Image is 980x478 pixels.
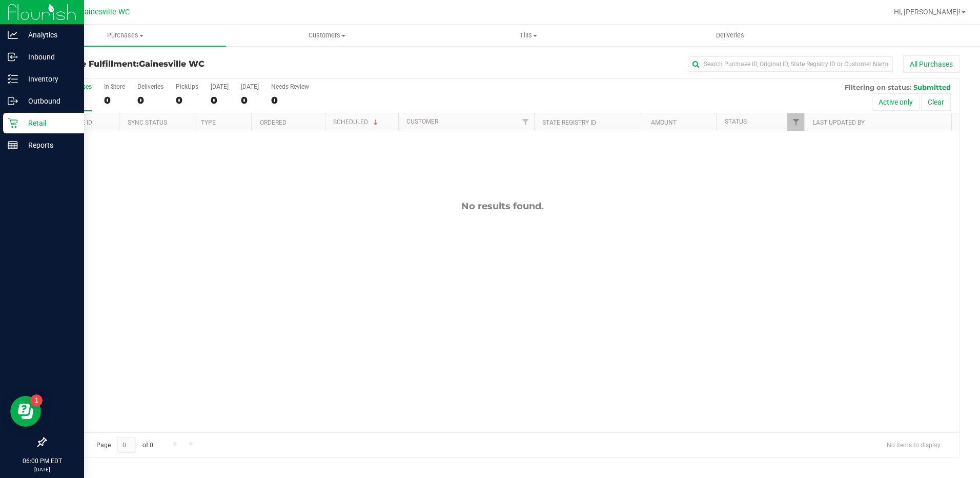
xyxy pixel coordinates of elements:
[787,113,804,131] a: Filter
[18,51,79,63] p: Inbound
[517,113,534,131] a: Filter
[104,94,125,106] div: 0
[241,94,259,106] div: 0
[5,456,79,466] p: 06:00 PM EDT
[18,95,79,107] p: Outbound
[30,394,43,407] iframe: Resource center unread badge
[10,396,41,427] iframe: Resource center
[25,31,226,40] span: Purchases
[651,119,677,126] a: Amount
[8,96,18,106] inline-svg: Outbound
[88,437,161,453] span: Page of 0
[8,118,18,128] inline-svg: Retail
[903,55,959,73] button: All Purchases
[271,94,309,106] div: 0
[227,31,427,40] span: Customers
[8,52,18,62] inline-svg: Inbound
[241,83,259,90] div: [DATE]
[137,83,164,90] div: Deliveries
[8,74,18,84] inline-svg: Inventory
[8,30,18,40] inline-svg: Analytics
[25,25,226,46] a: Purchases
[813,119,865,126] a: Last Updated By
[428,25,629,46] a: Tills
[128,119,167,126] a: Sync Status
[913,83,951,91] span: Submitted
[18,73,79,85] p: Inventory
[5,466,79,473] p: [DATE]
[879,437,949,452] span: No items to display
[406,118,438,125] a: Customer
[211,94,229,106] div: 0
[688,56,893,72] input: Search Purchase ID, Original ID, State Registry ID or Customer Name...
[176,83,198,90] div: PickUps
[18,139,79,151] p: Reports
[845,83,911,91] span: Filtering on status:
[260,119,287,126] a: Ordered
[79,8,130,16] span: Gainesville WC
[8,140,18,150] inline-svg: Reports
[629,25,831,46] a: Deliveries
[139,59,205,69] span: Gainesville WC
[45,59,350,69] h3: Purchase Fulfillment:
[137,94,164,106] div: 0
[428,31,629,40] span: Tills
[542,119,596,126] a: State Registry ID
[176,94,198,106] div: 0
[921,93,951,111] button: Clear
[226,25,427,46] a: Customers
[201,119,216,126] a: Type
[18,29,79,41] p: Analytics
[211,83,229,90] div: [DATE]
[725,118,747,125] a: Status
[333,118,380,126] a: Scheduled
[702,31,758,40] span: Deliveries
[271,83,309,90] div: Needs Review
[46,201,959,212] div: No results found.
[894,8,961,16] span: Hi, [PERSON_NAME]!
[104,83,125,90] div: In Store
[18,117,79,129] p: Retail
[872,93,920,111] button: Active only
